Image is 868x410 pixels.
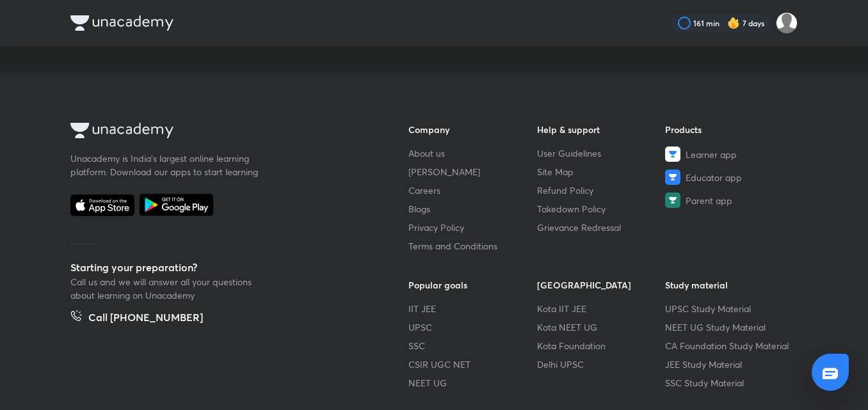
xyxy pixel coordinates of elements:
[665,193,794,208] a: Parent app
[70,275,262,302] p: Call us and we will answer all your questions about learning on Unacademy
[686,148,737,161] span: Learner app
[70,15,173,31] img: Company Logo
[665,302,794,315] a: UPSC Study Material
[408,123,537,136] h6: Company
[686,194,732,207] span: Parent app
[665,193,680,208] img: Parent app
[537,123,666,136] h6: Help & support
[537,221,666,234] a: Grievance Redressal
[537,339,666,352] a: Kota Foundation
[537,146,666,160] a: User Guidelines
[537,320,666,334] a: Kota NEET UG
[665,170,794,185] a: Educator app
[537,165,666,178] a: Site Map
[88,310,203,327] h5: Call [PHONE_NUMBER]
[408,184,440,197] span: Careers
[727,17,740,29] img: streak
[70,260,367,275] h5: Starting your preparation?
[665,376,794,390] a: SSC Study Material
[537,302,666,315] a: Kota IIT JEE
[665,320,794,334] a: NEET UG Study Material
[776,12,798,34] img: pradhap B
[408,278,537,292] h6: Popular goals
[537,358,666,371] a: Delhi UPSC
[70,123,173,138] img: Company Logo
[408,146,537,160] a: About us
[408,320,537,334] a: UPSC
[408,358,537,371] a: CSIR UGC NET
[665,146,794,162] a: Learner app
[408,339,537,352] a: SSC
[665,278,794,292] h6: Study material
[537,278,666,292] h6: [GEOGRAPHIC_DATA]
[665,358,794,371] a: JEE Study Material
[408,165,537,178] a: [PERSON_NAME]
[665,170,680,185] img: Educator app
[665,146,680,162] img: Learner app
[686,171,742,184] span: Educator app
[70,152,262,178] p: Unacademy is India’s largest online learning platform. Download our apps to start learning
[537,202,666,216] a: Takedown Policy
[665,339,794,352] a: CA Foundation Study Material
[408,184,537,197] a: Careers
[665,123,794,136] h6: Products
[408,302,537,315] a: IIT JEE
[408,221,537,234] a: Privacy Policy
[408,239,537,253] a: Terms and Conditions
[537,184,666,197] a: Refund Policy
[70,123,367,141] a: Company Logo
[408,202,537,216] a: Blogs
[70,310,203,327] a: Call [PHONE_NUMBER]
[408,376,537,390] a: NEET UG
